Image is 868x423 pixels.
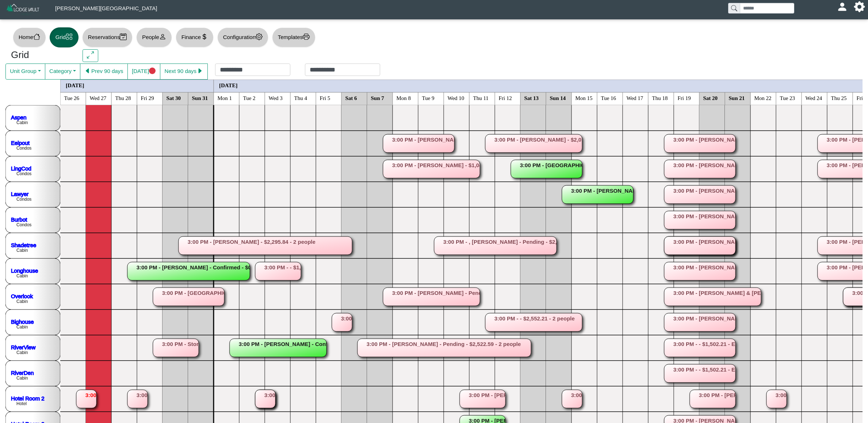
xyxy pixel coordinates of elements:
[84,68,91,74] svg: caret left fill
[16,171,31,176] text: Condos
[11,395,45,401] a: Hotel Room 2
[90,95,107,101] text: Wed 27
[82,27,133,47] button: Reservationscalendar2 check
[215,64,290,76] input: Check in
[167,95,181,101] text: Sat 30
[576,95,593,101] text: Mon 15
[11,293,33,299] a: Overlook
[11,318,34,324] a: Bighouse
[16,120,28,125] text: Cabin
[448,95,464,101] text: Wed 10
[45,64,80,80] button: Category
[550,95,566,101] text: Sun 14
[33,33,40,40] svg: house
[303,33,310,40] svg: printer
[16,401,27,406] text: Hotel
[11,267,38,273] a: Longhouse
[217,27,268,47] button: Configurationgear
[371,95,385,101] text: Sun 7
[16,197,31,202] text: Condos
[678,95,691,101] text: Fri 19
[16,248,28,253] text: Cabin
[11,49,72,61] h3: Grid
[524,95,539,101] text: Sat 13
[11,344,35,350] a: RiverView
[13,27,46,47] button: Homehouse
[729,95,745,101] text: Sun 21
[754,95,772,101] text: Mon 22
[141,95,154,101] text: Fri 29
[652,95,668,101] text: Thu 18
[11,216,27,222] a: Burbot
[66,82,84,88] text: [DATE]
[16,324,28,330] text: Cabin
[16,222,31,227] text: Condos
[11,369,34,376] a: RiverDen
[731,5,737,11] svg: search
[857,4,862,9] svg: gear fill
[196,68,203,74] svg: caret right fill
[345,95,357,101] text: Sat 6
[473,95,489,101] text: Thu 11
[780,95,795,101] text: Tue 23
[499,95,512,101] text: Fri 12
[219,82,238,88] text: [DATE]
[243,95,256,101] text: Tue 2
[176,27,214,47] button: Financecurrency dollar
[64,95,80,101] text: Tue 26
[601,95,616,101] text: Tue 16
[11,242,36,248] a: Shadetree
[256,33,263,40] svg: gear
[149,68,156,74] svg: circle fill
[80,64,128,80] button: caret left fillPrev 90 days
[11,139,30,146] a: Eelpout
[16,273,28,278] text: Cabin
[136,27,172,47] button: Peopleperson
[6,3,41,16] img: Z
[11,114,27,120] a: Aspen
[66,33,73,40] svg: grid
[50,27,79,47] button: Gridgrid
[627,95,643,101] text: Wed 17
[120,33,127,40] svg: calendar2 check
[294,95,307,101] text: Thu 4
[840,4,845,9] svg: person fill
[16,146,31,151] text: Condos
[320,95,330,101] text: Fri 5
[397,95,411,101] text: Mon 8
[703,95,718,101] text: Sat 20
[218,95,232,101] text: Mon 1
[16,350,28,355] text: Cabin
[806,95,822,101] text: Wed 24
[83,49,98,62] button: arrows angle expand
[11,165,31,171] a: LingCod
[16,376,28,381] text: Cabin
[127,64,160,80] button: [DATE]circle fill
[5,64,45,80] button: Unit Group
[272,27,316,47] button: Templatesprinter
[269,95,283,101] text: Wed 3
[201,33,208,40] svg: currency dollar
[305,64,380,76] input: Check out
[159,33,166,40] svg: person
[16,299,28,304] text: Cabin
[831,95,847,101] text: Thu 25
[160,64,208,80] button: Next 90 dayscaret right fill
[192,95,208,101] text: Sun 31
[422,95,435,101] text: Tue 9
[87,51,94,58] svg: arrows angle expand
[115,95,131,101] text: Thu 28
[11,191,28,197] a: Lawyer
